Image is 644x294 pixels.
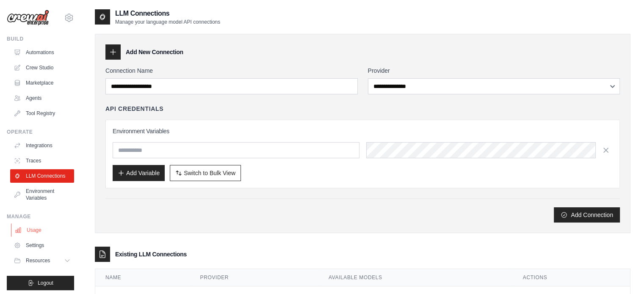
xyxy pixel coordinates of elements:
a: Automations [10,46,74,59]
button: Add Variable [113,165,165,181]
a: Usage [11,223,75,237]
h3: Existing LLM Connections [115,250,187,258]
button: Resources [10,254,74,267]
div: Manage [7,213,74,220]
span: Switch to Bulk View [184,169,235,177]
h3: Environment Variables [113,127,613,135]
th: Name [95,269,190,286]
h2: LLM Connections [115,8,220,19]
a: Environment Variables [10,184,74,205]
div: Operate [7,129,74,135]
button: Add Connection [554,207,620,223]
label: Provider [368,66,620,75]
a: Integrations [10,139,74,152]
button: Logout [7,276,74,290]
a: LLM Connections [10,169,74,183]
img: Logo [7,10,49,26]
a: Traces [10,154,74,168]
a: Marketplace [10,76,74,90]
h3: Add New Connection [126,48,183,56]
div: Build [7,36,74,42]
a: Tool Registry [10,107,74,120]
a: Agents [10,91,74,105]
a: Crew Studio [10,61,74,74]
th: Provider [190,269,318,286]
h4: API Credentials [105,104,163,113]
span: Resources [26,257,50,264]
th: Available Models [318,269,513,286]
th: Actions [513,269,630,286]
p: Manage your language model API connections [115,19,220,25]
span: Logout [38,280,53,286]
label: Connection Name [105,66,358,75]
a: Settings [10,239,74,252]
button: Switch to Bulk View [170,165,241,181]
